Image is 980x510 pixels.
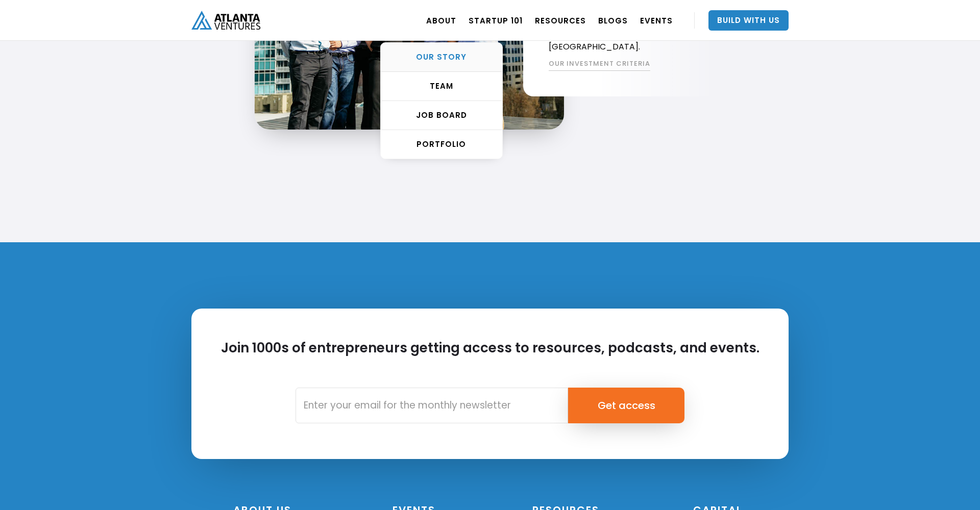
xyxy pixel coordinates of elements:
input: Enter your email for the monthly newsletter [296,388,568,423]
a: ABOUT [426,6,456,35]
a: BLOGS [598,6,628,35]
input: Get access [568,388,685,423]
a: OUR INVESTMENT CRITERIA [548,59,650,71]
a: Startup 101 [469,6,523,35]
a: EVENTS [640,6,673,35]
a: TEAM [381,72,502,101]
form: Email Form [296,388,685,423]
div: TEAM [381,81,502,91]
div: PORTFOLIO [381,139,502,149]
a: OUR STORY [381,43,502,72]
a: Build With Us [708,10,789,31]
div: Job Board [381,110,502,120]
div: OUR STORY [381,52,502,62]
a: Job Board [381,101,502,130]
a: PORTFOLIO [381,130,502,159]
h2: Join 1000s of entrepreneurs getting access to resources, podcasts, and events. [221,339,759,375]
a: RESOURCES [535,6,586,35]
